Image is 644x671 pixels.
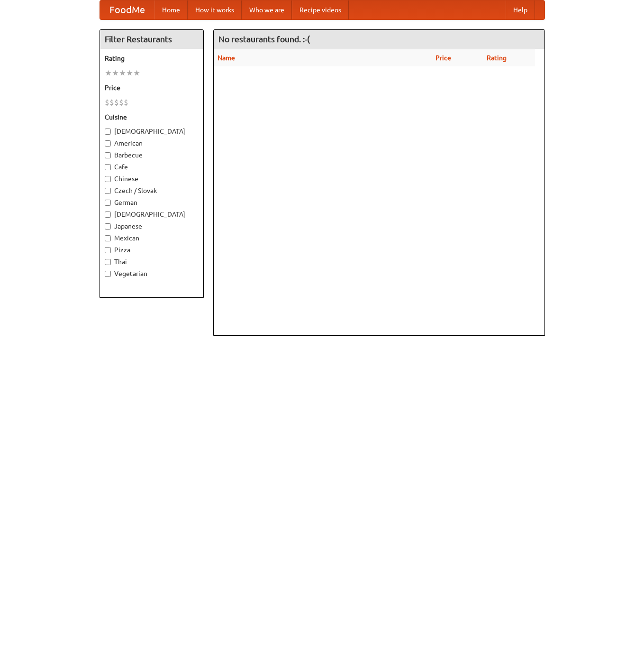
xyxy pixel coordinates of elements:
[105,112,199,122] h5: Cuisine
[105,97,109,108] li: $
[105,138,199,148] label: American
[105,247,111,253] input: Pizza
[105,127,199,136] label: [DEMOGRAPHIC_DATA]
[105,271,111,277] input: Vegetarian
[105,210,199,219] label: [DEMOGRAPHIC_DATA]
[154,0,188,19] a: Home
[114,97,119,108] li: $
[105,174,199,184] label: Chinese
[218,54,235,62] a: Name
[105,211,111,218] input: [DEMOGRAPHIC_DATA]
[487,54,507,62] a: Rating
[119,68,126,78] li: ★
[105,140,111,147] input: American
[188,0,242,19] a: How it works
[105,245,199,255] label: Pizza
[105,221,199,231] label: Japanese
[105,200,111,206] input: German
[105,68,112,78] li: ★
[105,223,111,230] input: Japanese
[105,259,111,265] input: Thai
[105,83,199,92] h5: Price
[105,198,199,207] label: German
[435,54,451,62] a: Price
[109,97,114,108] li: $
[218,35,310,44] ng-pluralize: No restaurants found. :-(
[119,97,124,108] li: $
[242,0,292,19] a: Who we are
[105,176,111,182] input: Chinese
[112,68,119,78] li: ★
[105,150,199,160] label: Barbecue
[100,0,154,19] a: FoodMe
[506,0,535,19] a: Help
[105,162,199,172] label: Cafe
[105,257,199,267] label: Thai
[292,0,349,19] a: Recipe videos
[105,129,111,135] input: [DEMOGRAPHIC_DATA]
[105,269,199,278] label: Vegetarian
[105,235,111,241] input: Mexican
[133,68,140,78] li: ★
[126,68,133,78] li: ★
[105,54,199,63] h5: Rating
[105,186,199,195] label: Czech / Slovak
[100,30,203,49] h4: Filter Restaurants
[105,188,111,194] input: Czech / Slovak
[105,164,111,170] input: Cafe
[105,233,199,243] label: Mexican
[105,152,111,158] input: Barbecue
[124,97,128,108] li: $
